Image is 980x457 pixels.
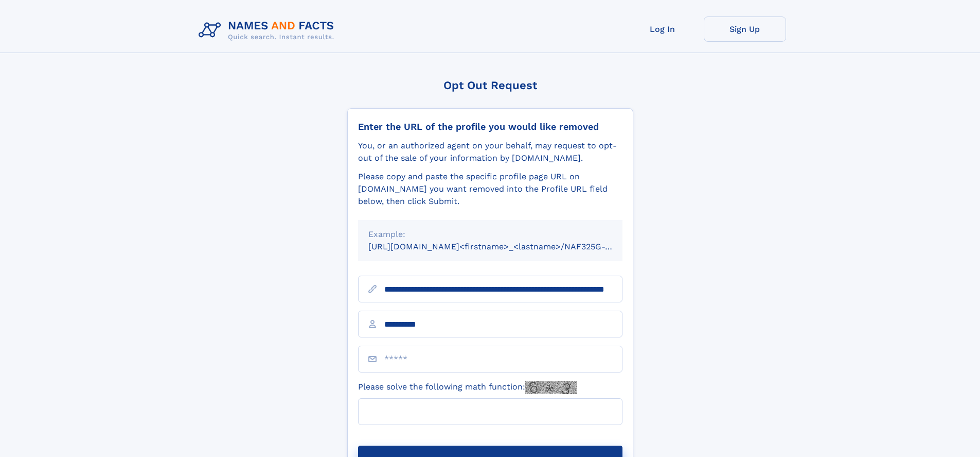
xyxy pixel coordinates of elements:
[194,16,343,44] img: Logo Names and Facts
[368,242,642,251] small: [URL][DOMAIN_NAME]<firstname>_<lastname>/NAF325G-xxxxxxxx
[358,140,622,164] div: You, or an authorized agent on your behalf, may request to opt-out of the sale of your informatio...
[358,121,622,132] div: Enter the URL of the profile you would like removed
[368,228,612,241] div: Example:
[621,16,704,42] a: Log In
[358,171,622,208] div: Please copy and paste the specific profile page URL on [DOMAIN_NAME] you want removed into the Pr...
[704,16,786,42] a: Sign Up
[347,79,633,92] div: Opt Out Request
[358,381,577,394] label: Please solve the following math function:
